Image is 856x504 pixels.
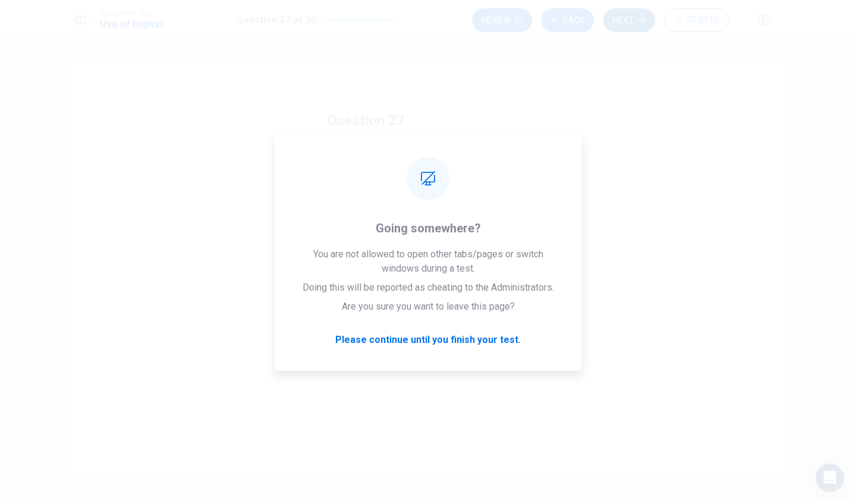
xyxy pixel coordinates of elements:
button: Dmistakes [327,295,529,325]
h1: Use of English [100,17,165,31]
span: instructions [356,263,405,278]
div: Open Intercom Messenger [816,464,844,492]
h1: Question 27 of 30 [236,13,316,27]
button: 00:05:15 [665,8,729,32]
div: D [332,300,351,319]
button: Btools [327,216,529,246]
div: B [332,222,351,241]
button: Next [603,8,655,32]
button: Review [472,8,532,32]
span: tools [356,224,377,238]
div: C [332,261,351,280]
button: Back [542,8,594,32]
button: Cinstructions [327,256,529,285]
div: A [332,182,351,201]
button: Acomplaints [327,177,529,207]
h4: Question 27 [327,111,529,130]
span: mistakes [356,303,395,317]
span: complaints [356,185,402,199]
span: 00:05:15 [687,15,719,25]
span: A “guide” provides ___. [327,144,529,158]
span: Placement Test [100,9,165,17]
